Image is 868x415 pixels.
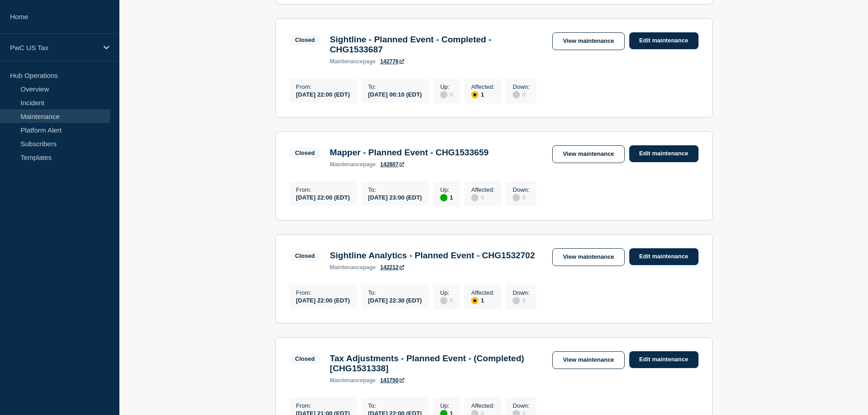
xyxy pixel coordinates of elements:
p: page [330,58,376,65]
a: 142807 [380,161,404,168]
p: Affected : [471,402,494,409]
p: Up : [440,186,453,193]
a: View maintenance [552,145,624,163]
div: 0 [513,90,529,98]
h3: Tax Adjustments - Planned Event - (Completed) [CHG1531338] [330,354,544,374]
div: 0 [440,90,453,98]
p: To : [368,83,422,90]
div: disabled [513,297,520,304]
div: affected [471,91,478,98]
a: 141750 [380,377,404,384]
p: Affected : [471,289,494,296]
p: From : [296,83,350,90]
p: PwC US Tax [10,44,98,51]
div: 1 [471,296,494,304]
p: Up : [440,289,453,296]
div: [DATE] 00:10 (EDT) [368,90,422,98]
div: 0 [440,296,453,304]
p: Affected : [471,83,494,90]
a: 142776 [380,58,404,65]
h3: Mapper - Planned Event - CHG1533659 [330,148,488,158]
p: To : [368,186,422,193]
p: Down : [513,83,529,90]
a: View maintenance [552,351,624,369]
div: affected [471,297,478,304]
div: [DATE] 22:00 (EDT) [296,90,350,98]
p: page [330,161,376,168]
p: From : [296,186,350,193]
div: 1 [471,90,494,98]
div: [DATE] 22:00 (EDT) [296,193,350,201]
div: 1 [440,193,453,201]
a: View maintenance [552,248,624,266]
div: disabled [440,297,447,304]
div: Closed [295,252,315,259]
div: disabled [471,194,478,201]
p: From : [296,289,350,296]
div: Closed [295,355,315,362]
a: Edit maintenance [629,248,699,265]
span: maintenance [330,377,363,384]
a: View maintenance [552,32,624,50]
div: disabled [513,194,520,201]
a: 142212 [380,264,404,271]
p: Down : [513,402,529,409]
p: To : [368,402,422,409]
div: up [440,194,447,201]
div: 0 [513,296,529,304]
h3: Sightline Analytics - Planned Event - CHG1532702 [330,251,535,261]
p: page [330,377,376,384]
a: Edit maintenance [629,145,699,162]
p: From : [296,402,350,409]
div: [DATE] 22:00 (EDT) [296,296,350,304]
div: 0 [471,193,494,201]
p: To : [368,289,422,296]
div: disabled [513,91,520,98]
span: maintenance [330,264,363,271]
p: page [330,264,376,271]
span: maintenance [330,161,363,168]
p: Down : [513,289,529,296]
div: 0 [513,193,529,201]
a: Edit maintenance [629,351,699,368]
div: Closed [295,36,315,43]
div: [DATE] 23:00 (EDT) [368,193,422,201]
a: Edit maintenance [629,32,699,49]
p: Up : [440,402,453,409]
p: Down : [513,186,529,193]
div: [DATE] 22:30 (EDT) [368,296,422,304]
div: disabled [440,91,447,98]
p: Up : [440,83,453,90]
h3: Sightline - Planned Event - Completed - CHG1533687 [330,35,544,55]
p: Affected : [471,186,494,193]
div: Closed [295,149,315,156]
span: maintenance [330,58,363,65]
